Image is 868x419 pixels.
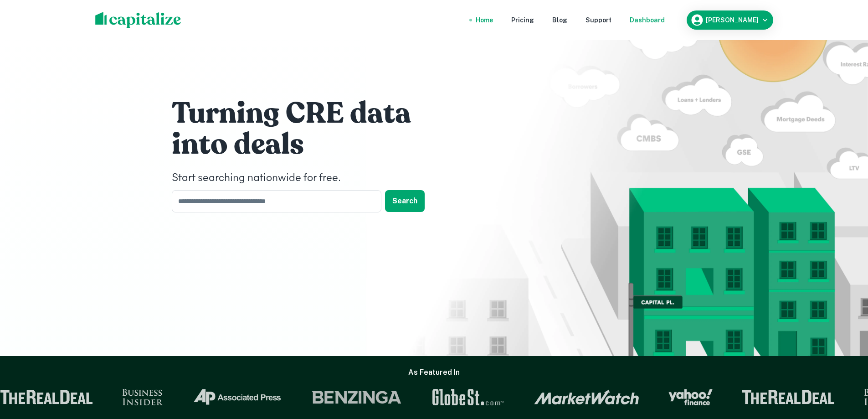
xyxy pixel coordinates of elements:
[586,15,611,25] a: Support
[822,346,868,390] iframe: Chat Widget
[95,12,181,28] img: capitalize-logo.png
[408,367,460,378] h6: As Featured In
[476,15,493,25] a: Home
[630,15,665,25] a: Dashboard
[739,390,832,404] img: The Real Deal
[385,190,425,212] button: Search
[189,389,279,405] img: Associated Press
[687,10,773,30] button: [PERSON_NAME]
[665,389,709,405] img: Yahoo Finance
[706,17,759,23] h6: [PERSON_NAME]
[531,389,636,405] img: Market Watch
[552,15,567,25] a: Blog
[172,95,445,132] h1: Turning CRE data
[511,15,534,25] a: Pricing
[428,389,502,405] img: GlobeSt
[172,126,445,163] h1: into deals
[308,389,399,405] img: Benzinga
[172,170,445,186] h4: Start searching nationwide for free.
[119,389,160,405] img: Business Insider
